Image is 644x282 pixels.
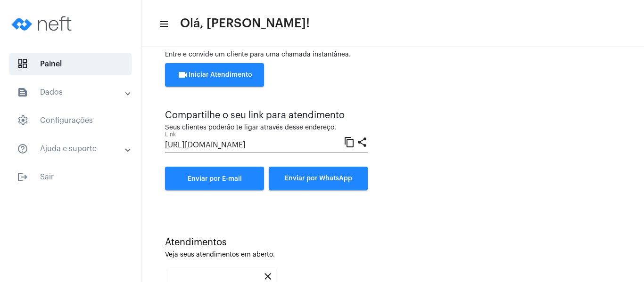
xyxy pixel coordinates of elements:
[17,87,28,98] mat-icon: sidenav icon
[262,271,273,282] mat-icon: close
[165,124,368,131] div: Seus clientes poderão te ligar através desse endereço.
[356,136,368,147] mat-icon: share
[165,237,620,248] div: Atendimentos
[165,63,264,87] button: Iniciar Atendimento
[165,51,620,58] div: Entre e convide um cliente para uma chamada instantânea.
[9,53,132,75] span: Painel
[17,115,28,126] span: sidenav icon
[180,16,310,31] span: Olá, [PERSON_NAME]!
[165,251,620,258] div: Veja seus atendimentos em aberto.
[17,143,126,154] mat-panel-title: Ajuda e suporte
[165,110,368,121] div: Compartilhe o seu link para atendimento
[344,136,355,147] mat-icon: content_copy
[9,166,132,188] span: Sair
[9,109,132,132] span: Configurações
[188,176,242,182] span: Enviar por E-mail
[165,167,264,190] a: Enviar por E-mail
[6,81,141,104] mat-expansion-panel-header: sidenav iconDados
[158,18,168,30] mat-icon: sidenav icon
[177,69,189,81] mat-icon: videocam
[17,171,28,183] mat-icon: sidenav icon
[8,5,78,42] img: logo-neft-novo-2.png
[17,143,28,154] mat-icon: sidenav icon
[177,72,252,78] span: Iniciar Atendimento
[17,58,28,70] span: sidenav icon
[17,87,126,98] mat-panel-title: Dados
[6,137,141,160] mat-expansion-panel-header: sidenav iconAjuda e suporte
[269,167,368,190] button: Enviar por WhatsApp
[285,175,352,182] span: Enviar por WhatsApp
